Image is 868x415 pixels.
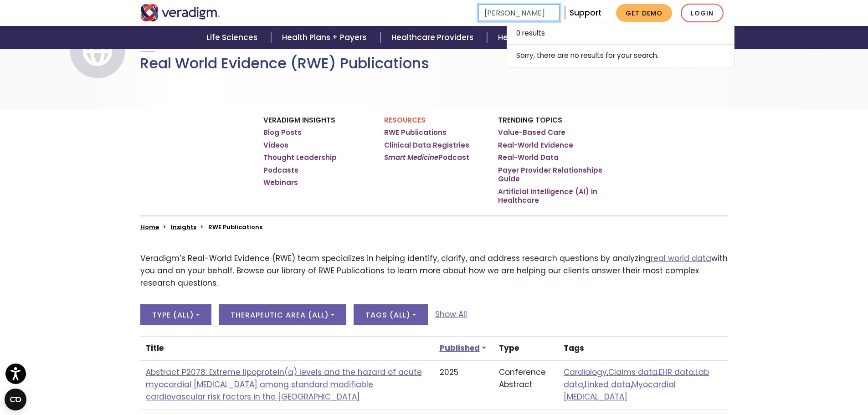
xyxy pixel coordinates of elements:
[146,367,422,402] a: Abstract P2078: Extreme lipoprotein(a) levels and the hazard of acute myocardial [MEDICAL_DATA] a...
[498,128,565,137] a: Value-Based Care
[140,304,211,325] button: Type (All)
[171,223,196,231] a: Insights
[380,26,487,49] a: Healthcare Providers
[263,128,302,137] a: Blog Posts
[384,153,438,162] em: Smart Medicine
[263,178,298,187] a: Webinars
[507,22,734,45] li: 0 results
[659,367,694,378] a: EHR data
[263,166,298,175] a: Podcasts
[651,253,711,264] a: real world data
[140,223,159,231] a: Home
[693,349,857,404] iframe: Drift Chat Widget
[498,153,559,162] a: Real-World Data
[354,304,428,325] button: Tags (All)
[570,7,601,18] a: Support
[140,252,728,290] p: Veradigm’s Real-World Evidence (RWE) team specializes in helping identify, clarify, and address r...
[498,166,605,184] a: Payer Provider Relationships Guide
[493,336,559,360] th: Type
[616,4,672,22] a: Get Demo
[440,343,488,354] a: Published
[558,336,728,360] th: Tags
[384,141,469,150] a: Clinical Data Registries
[558,360,728,409] td: , , , , ,
[487,26,580,49] a: Health IT Vendors
[507,45,734,67] li: Sorry, there are no results for your search.
[140,4,220,21] img: Veradigm logo
[498,141,573,150] a: Real-World Evidence
[681,4,724,22] a: Login
[498,187,605,205] a: Artificial Intelligence (AI) in Healthcare
[564,367,607,378] a: Cardiology
[384,128,447,137] a: RWE Publications
[585,379,631,390] a: Linked data
[384,153,469,162] a: Smart MedicinePodcast
[271,26,380,49] a: Health Plans + Payers
[219,304,346,325] button: Therapeutic Area (All)
[608,367,657,378] a: Claims data
[195,26,271,49] a: Life Sciences
[5,389,26,410] button: Open CMP widget
[263,141,288,150] a: Videos
[493,360,559,409] td: Conference Abstract
[263,153,337,162] a: Thought Leadership
[478,4,560,21] input: Search
[140,336,434,360] th: Title
[435,308,467,321] a: Show All
[434,360,493,409] td: 2025
[140,55,429,72] h1: Real World Evidence (RWE) Publications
